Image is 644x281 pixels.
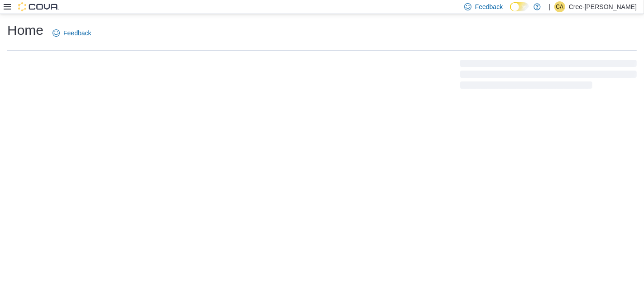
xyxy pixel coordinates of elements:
[510,2,529,12] input: Dark Mode
[49,24,95,42] a: Feedback
[556,1,564,12] span: CA
[569,1,637,12] p: Cree-[PERSON_NAME]
[63,29,91,38] span: Feedback
[554,1,565,12] div: Cree-Ann Perrin
[7,21,43,39] h1: Home
[549,1,551,12] p: |
[18,2,59,11] img: Cova
[475,2,503,11] span: Feedback
[460,62,637,90] span: Loading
